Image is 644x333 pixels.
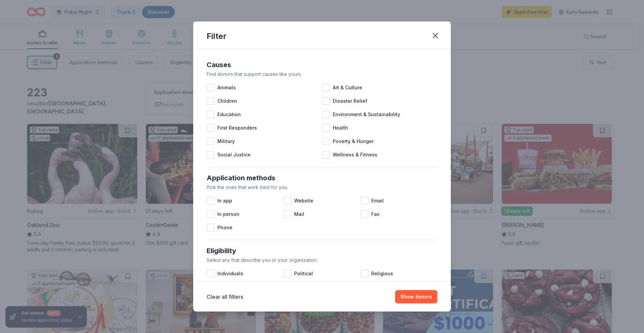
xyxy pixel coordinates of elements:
span: Religious [371,270,393,278]
span: Education [217,110,241,118]
span: Political [294,270,313,278]
span: Environment & Sustainability [333,110,400,118]
span: In app [217,197,232,205]
span: In person [217,210,239,218]
span: Email [371,197,384,205]
span: Disaster Relief [333,97,367,105]
span: Military [217,137,235,145]
span: Children [217,97,237,105]
span: Website [294,197,313,205]
span: Art & Culture [333,84,362,92]
div: Filter [207,31,226,42]
div: Find donors that support causes like yours. [207,70,437,78]
span: First Responders [217,124,257,132]
div: Select any that describe you or your organization. [207,256,437,264]
span: Mail [294,210,304,218]
button: Clear all filters [207,293,243,301]
span: Animals [217,84,236,92]
span: Poverty & Hunger [333,137,374,145]
div: Pick the ones that work best for you. [207,183,437,191]
div: Causes [207,59,437,70]
span: Health [333,124,348,132]
span: Fax [371,210,379,218]
span: Wellness & Fitness [333,151,377,159]
button: Show donors [395,290,437,303]
span: Phone [217,224,232,232]
div: Eligibility [207,245,437,256]
span: Social Justice [217,151,251,159]
div: Application methods [207,173,437,183]
span: Individuals [217,270,243,278]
